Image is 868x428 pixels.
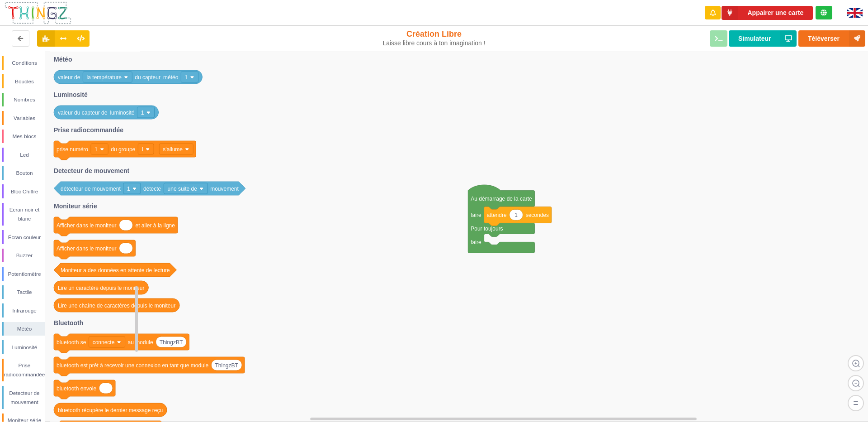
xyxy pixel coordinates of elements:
text: Au démarrage de la carte [471,196,532,202]
text: la température [87,74,122,81]
text: bluetooth est prêt à recevoir une connexion en tant que module [57,362,209,369]
div: Potentiomètre [4,269,45,279]
text: faire [471,212,481,218]
text: Afficher dans le moniteur [57,222,117,229]
text: au module [128,339,153,346]
div: Ecran noir et blanc [4,205,45,223]
div: Création Libre [359,29,510,47]
text: ThingzBT [160,339,183,346]
div: Mes blocs [4,132,45,141]
button: Téléverser [798,30,865,47]
text: connecte [93,339,115,346]
text: 1 [185,74,188,81]
div: Prise radiocommandée [4,361,45,379]
text: secondes [526,212,549,218]
div: Variables [4,114,45,123]
text: 1 [514,212,518,218]
text: ThingzBT [215,362,238,369]
div: Bouton [4,168,45,178]
text: luminosité [110,110,134,116]
text: bluetooth se [57,339,86,346]
text: Météo [54,56,72,63]
div: Laisse libre cours à ton imagination ! [359,39,510,47]
div: Led [4,150,45,159]
div: Nombres [4,95,45,104]
div: Luminosité [4,343,45,352]
button: Appairer une carte [722,6,813,20]
text: prise numéro [57,146,88,153]
div: Boucles [4,77,45,86]
text: mouvement [210,186,239,192]
button: Simulateur [729,30,797,47]
text: Luminosité [54,91,88,98]
text: valeur de [58,74,80,81]
div: Conditions [4,58,45,67]
text: Pour toujours [471,226,503,232]
div: Tactile [4,288,45,297]
div: Tu es connecté au serveur de création de Thingz [816,6,832,19]
text: 1 [94,146,98,153]
text: détecte [143,186,161,192]
text: météo [163,74,179,81]
text: Afficher dans le moniteur [57,245,117,252]
div: Buzzer [4,251,45,260]
text: détecteur de mouvement [61,186,121,192]
img: gb.png [847,8,863,18]
img: thingz_logo.png [4,1,72,25]
div: Bloc Chiffre [4,187,45,196]
text: du groupe [111,146,135,153]
text: s'allume [163,146,183,153]
text: bluetooth envoie [57,385,96,392]
text: Lire un caractère depuis le moniteur [58,285,144,291]
text: Moniteur série [54,202,97,210]
text: bluetooth récupère le dernier message reçu [58,407,163,414]
text: et aller à la ligne [136,222,175,229]
text: 1 [141,110,144,116]
text: Prise radiocommandée [54,126,123,134]
text: attendre [487,212,507,218]
text: Moniteur a des données en attente de lecture [61,267,170,274]
div: Infrarouge [4,306,45,315]
text: 1 [127,186,130,192]
text: Lire une chaîne de caractères depuis le moniteur [58,303,175,309]
div: Detecteur de mouvement [4,389,45,407]
text: Detecteur de mouvement [54,167,130,174]
div: Moniteur série [4,416,45,425]
text: faire [471,239,481,245]
text: Bluetooth [54,319,83,327]
text: du capteur [135,74,160,81]
text: valeur du capteur de [58,110,108,116]
div: Écran couleur [4,233,45,242]
div: Météo [4,324,45,333]
text: une suite de [168,186,198,192]
text: I [142,146,143,153]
